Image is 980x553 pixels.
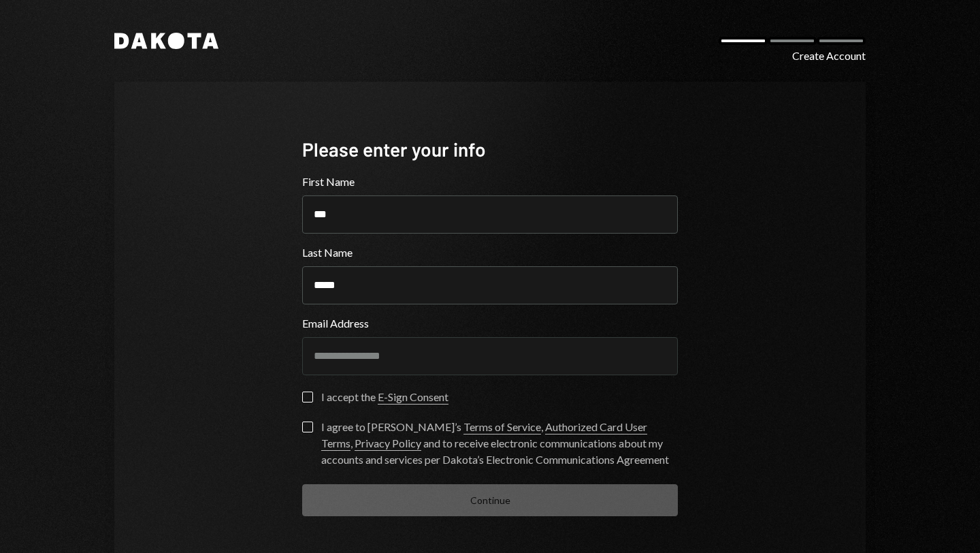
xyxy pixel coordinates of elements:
[302,174,678,190] label: First Name
[792,48,866,64] div: Create Account
[302,422,313,432] button: I agree to [PERSON_NAME]’s Terms of Service, Authorized Card User Terms, Privacy Policy and to re...
[302,244,678,261] label: Last Name
[378,390,448,405] a: E-Sign Consent
[302,315,678,332] label: Email Address
[321,420,647,451] a: Authorized Card User Terms
[321,419,678,468] div: I agree to [PERSON_NAME]’s , , and to receive electronic communications about my accounts and ser...
[321,389,448,405] div: I accept the
[302,136,678,163] div: Please enter your info
[302,392,313,402] button: I accept the E-Sign Consent
[355,437,421,451] a: Privacy Policy
[463,420,541,434] a: Terms of Service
